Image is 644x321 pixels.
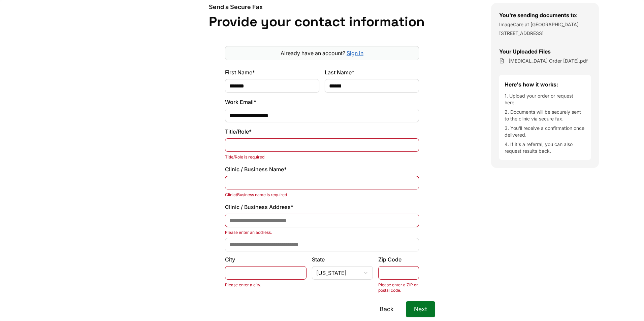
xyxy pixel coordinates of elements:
[378,282,419,293] p: Please enter a ZIP or postal code.
[225,154,419,160] p: Title/Role is required
[505,141,585,154] li: 4. If it's a referral, you can also request results back.
[499,21,591,28] p: ImageCare at [GEOGRAPHIC_DATA]
[499,30,591,37] p: [STREET_ADDRESS]
[499,11,591,19] h3: You're sending documents to:
[209,3,435,11] h2: Send a Secure Fax
[505,93,585,106] li: 1. Upload your order or request here.
[505,80,585,88] h4: Here's how it works:
[406,301,435,317] button: Next
[325,68,419,76] label: Last Name*
[225,98,419,106] label: Work Email*
[225,282,307,288] p: Please enter a city.
[225,68,319,76] label: First Name*
[225,230,419,235] p: Please enter an address.
[347,50,363,57] a: Sign in
[372,301,402,317] button: Back
[225,203,419,211] label: Clinic / Business Address*
[225,128,419,136] label: Title/Role*
[225,192,419,198] p: Clinic/Business name is required
[228,49,416,57] p: Already have an account?
[499,47,591,56] h3: Your Uploaded Files
[225,165,419,173] label: Clinic / Business Name*
[505,125,585,138] li: 3. You'll receive a confirmation once delivered.
[509,58,588,64] span: MRI Order Oct 2025.pdf
[312,255,373,263] label: State
[505,109,585,122] li: 2. Documents will be securely sent to the clinic via secure fax.
[209,14,435,30] h1: Provide your contact information
[225,255,307,263] label: City
[378,255,419,263] label: Zip Code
